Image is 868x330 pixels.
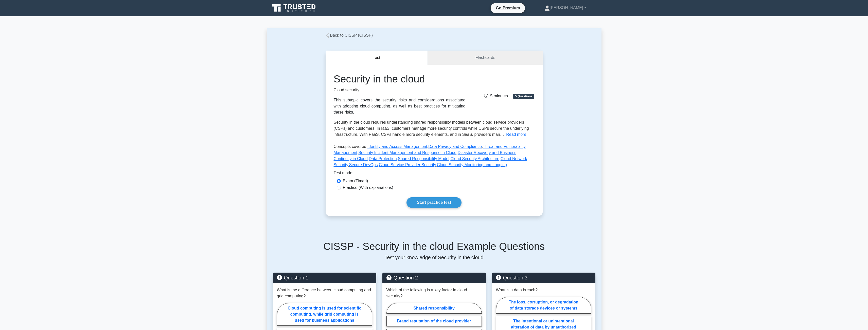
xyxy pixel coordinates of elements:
a: Data Protection [369,157,397,161]
span: 5 minutes [484,94,508,98]
a: Go Premium [493,5,523,11]
p: Concepts covered: , , , , , , , , , , , [334,144,535,170]
a: Data Privacy and Compliance [428,144,482,149]
span: 5 Questions [513,94,534,99]
button: Test [326,51,428,65]
p: Cloud security [334,87,466,93]
label: Brand reputation of the cloud provider [386,316,482,326]
a: Cloud Security Monitoring and Logging [437,163,507,167]
span: Security in the cloud requires understanding shared responsibility models between cloud service p... [334,120,529,137]
label: Cloud computing is used for scientific computing, while grid computing is used for business appli... [277,303,372,326]
button: Read more [506,131,526,138]
a: Flashcards [428,51,542,65]
p: What is the difference between cloud computing and grid computing? [277,287,372,299]
a: Back to CISSP (CISSP) [326,33,373,37]
h5: CISSP - Security in the cloud Example Questions [273,240,595,252]
h1: Security in the cloud [334,73,466,85]
p: What is a data breach? [496,287,538,293]
div: Test mode: [334,170,535,178]
a: [PERSON_NAME] [533,3,598,13]
a: Shared Responsibility Model [398,157,449,161]
a: Cloud Service Provider Security [379,163,436,167]
label: Exam (Timed) [343,178,368,184]
p: Which of the following is a key factor in cloud security? [386,287,482,299]
label: Practice (With explanations) [343,185,393,191]
p: Test your knowledge of Security in the cloud [273,254,595,260]
label: Shared responsibility [386,303,482,314]
a: Secure DevOps [349,163,378,167]
a: Security Incident Management and Response in Cloud [358,150,456,155]
div: This subtopic covers the security risks and considerations associated with adopting cloud computi... [334,97,466,115]
h5: Question 2 [386,275,482,281]
label: The loss, corruption, or degradation of data storage devices or systems [496,297,591,314]
a: Cloud Network Security [334,157,527,167]
h5: Question 3 [496,275,591,281]
a: Start practice test [406,197,462,208]
h5: Question 1 [277,275,372,281]
a: Cloud Security Architecture [450,157,499,161]
a: Identity and Access Management [367,144,427,149]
